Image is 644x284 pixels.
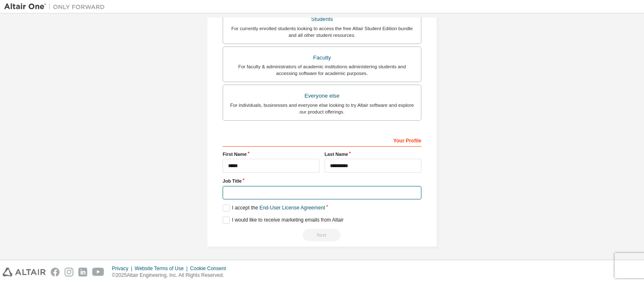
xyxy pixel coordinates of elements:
label: I accept the [223,204,325,212]
p: © 2025 Altair Engineering, Inc. All Rights Reserved. [112,272,231,279]
div: Cookie Consent [190,265,231,272]
img: facebook.svg [51,268,60,276]
img: altair_logo.svg [3,268,46,276]
div: For faculty & administrators of academic institutions administering students and accessing softwa... [228,63,416,77]
img: Altair One [4,3,109,11]
a: End-User License Agreement [260,205,325,211]
label: First Name [223,151,319,157]
div: For individuals, businesses and everyone else looking to try Altair software and explore our prod... [228,102,416,115]
label: I would like to receive marketing emails from Altair [223,217,343,224]
img: youtube.svg [92,268,104,276]
img: instagram.svg [65,268,73,276]
div: Students [228,13,416,25]
div: Faculty [228,52,416,64]
div: Everyone else [228,90,416,102]
img: linkedin.svg [78,268,87,276]
label: Last Name [325,151,421,157]
div: Privacy [112,265,135,272]
div: Website Terms of Use [135,265,190,272]
div: For currently enrolled students looking to access the free Altair Student Edition bundle and all ... [228,25,416,39]
div: Your Profile [223,133,421,147]
label: Job Title [223,178,421,184]
div: Read and acccept EULA to continue [223,229,421,241]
